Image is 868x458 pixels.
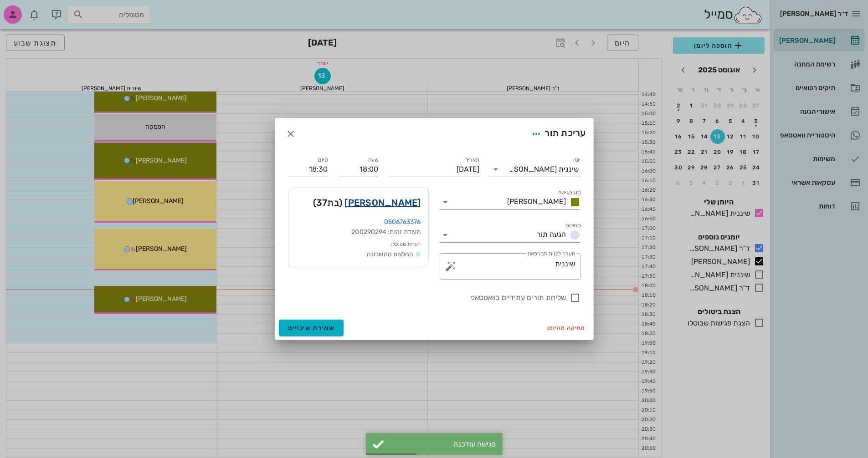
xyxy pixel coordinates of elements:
[558,189,580,196] label: סוג פגישה
[313,195,343,210] span: (בת )
[573,157,580,163] label: יומן
[528,126,586,142] div: עריכת תור
[490,162,580,177] div: יומןשיננית [PERSON_NAME]
[544,321,590,334] button: מחיקה מהיומן
[465,157,479,163] label: תאריך
[288,293,566,302] label: שליחת תורים עתידיים בוואטסאפ
[389,440,496,448] div: פגישה עודכנה
[318,157,328,163] label: סיום
[368,157,378,163] label: שעה
[527,250,575,257] label: הערה לצוות המרפאה
[537,230,566,239] span: הגעה תור
[344,195,421,210] a: [PERSON_NAME]
[509,165,579,173] div: שיננית [PERSON_NAME]
[440,195,580,209] div: סוג פגישה[PERSON_NAME]
[316,197,328,208] span: 37
[507,197,566,206] span: [PERSON_NAME]
[367,250,413,258] span: המלצות מהשכונה
[565,222,580,229] label: סטטוס
[440,228,580,242] div: סטטוסהגעה תור
[547,325,586,331] span: מחיקה מהיומן
[288,324,335,332] span: שמירת שינויים
[391,241,421,247] small: הערות מטופל:
[296,227,421,237] div: תעודת זהות: 200290294
[279,320,344,336] button: שמירת שינויים
[384,218,421,226] a: 0506763376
